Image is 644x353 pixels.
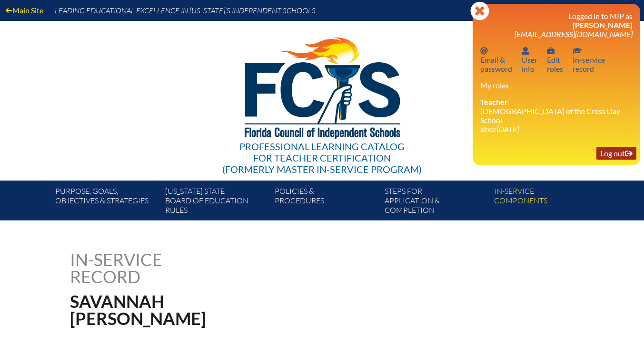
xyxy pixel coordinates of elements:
a: [US_STATE] StateBoard of Education rules [161,184,271,220]
a: Policies &Procedures [271,184,380,220]
div: Professional Learning Catalog (formerly Master In-service Program) [222,141,422,175]
a: Email passwordEmail &password [476,44,516,75]
svg: Email password [480,47,488,55]
svg: User info [522,47,529,55]
a: Main Site [2,4,47,17]
i: since [DATE] [480,124,519,134]
a: Professional Learning Catalog for Teacher Certification(formerly Master In-service Program) [218,19,426,177]
svg: In-service record [573,47,582,55]
img: FCISlogo221.eps [224,21,420,151]
svg: Close [470,1,489,20]
a: Steps forapplication & completion [381,184,490,220]
svg: Log out [625,150,633,157]
h3: Logged in to MIP as [480,11,633,38]
span: [EMAIL_ADDRESS][DOMAIN_NAME] [515,29,633,38]
h3: My roles [480,81,633,90]
h1: In-service record [70,251,262,285]
a: Log outLog out [596,147,636,160]
h1: Savannah [PERSON_NAME] [70,293,383,327]
span: [PERSON_NAME] [573,20,633,29]
a: Purpose, goals,objectives & strategies [51,184,161,220]
span: Teacher [480,97,508,106]
a: In-service recordIn-servicerecord [569,44,609,75]
svg: User info [547,47,555,55]
a: In-servicecomponents [490,184,600,220]
a: User infoUserinfo [518,44,541,75]
span: for Teacher Certification [253,152,391,163]
li: [DEMOGRAPHIC_DATA] of the Cross Day School [480,97,633,134]
a: User infoEditroles [543,44,567,75]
